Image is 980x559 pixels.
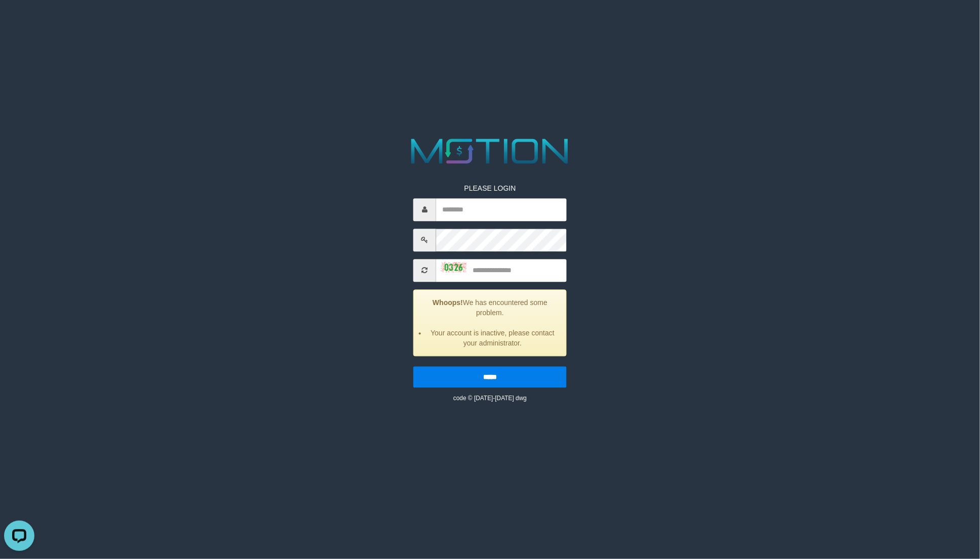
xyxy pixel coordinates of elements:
img: MOTION_logo.png [404,134,576,168]
strong: Whoops! [433,298,463,307]
div: We has encountered some problem. [413,289,567,356]
p: PLEASE LOGIN [413,183,567,193]
button: Open LiveChat chat widget [4,4,34,34]
img: captcha [441,262,466,272]
small: code © [DATE]-[DATE] dwg [453,395,527,402]
li: Your account is inactive, please contact your administrator. [427,328,559,348]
